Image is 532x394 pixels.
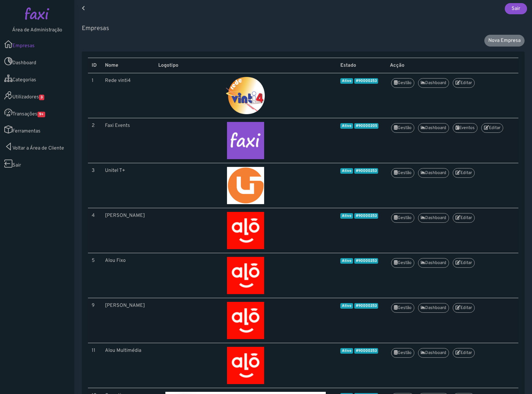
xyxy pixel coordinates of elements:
a: Gestão [391,258,414,268]
a: Dashboard [418,258,449,268]
td: 3 [88,163,101,208]
span: Ativo [340,348,353,354]
span: #90000205 [354,123,379,129]
span: #90000253 [354,348,378,354]
a: Nova Empresa [484,35,525,47]
span: #90000253 [354,78,378,84]
th: Acção [386,58,518,73]
span: #90000253 [354,303,378,309]
h5: Empresas [82,25,525,32]
span: #90000253 [354,168,378,174]
a: Sair [505,3,527,14]
span: #90000253 [354,213,378,219]
a: Eventos [453,123,477,133]
a: Editar [453,258,475,268]
a: Gestão [391,213,414,223]
a: Gestão [391,348,414,358]
th: Estado [337,58,386,73]
a: Dashboard [418,303,449,313]
td: [PERSON_NAME] [101,298,154,343]
a: Editar [453,213,475,223]
th: Logotipo [155,58,337,73]
td: 1 [88,73,101,118]
a: Dashboard [418,213,449,223]
a: Editar [453,168,475,178]
td: 4 [88,208,101,253]
a: Gestão [391,123,414,133]
td: 11 [88,343,101,388]
td: 5 [88,253,101,298]
td: Faxi Events [101,118,154,163]
span: Ativo [340,258,353,264]
a: Gestão [391,78,414,88]
span: Ativo [340,213,353,219]
td: Unitel T+ [101,163,154,208]
span: #90000253 [354,258,378,264]
span: 9+ [37,112,45,117]
span: Ativo [340,168,353,174]
a: Dashboard [418,168,449,178]
a: Editar [481,123,503,133]
span: Ativo [340,303,353,309]
td: Rede vinti4 [101,73,154,118]
span: Ativo [340,78,353,84]
td: Alou Fixo [101,253,154,298]
img: Alou Fixo [158,257,333,294]
td: 9 [88,298,101,343]
a: Dashboard [418,123,449,133]
a: Gestão [391,168,414,178]
img: Faxi Events [158,122,333,159]
span: 3 [39,95,44,100]
img: Alou Multimédia [158,347,333,384]
span: Ativo [340,123,353,129]
a: Gestão [391,303,414,313]
th: Nome [101,58,154,73]
td: Alou Multimédia [101,343,154,388]
img: Rede vinti4 [158,77,333,114]
img: Alou Móvel [158,212,333,249]
a: Dashboard [418,78,449,88]
th: ID [88,58,101,73]
a: Dashboard [418,348,449,358]
a: Editar [453,303,475,313]
img: Unitel T+ [158,167,333,204]
img: Alou Móvel [158,302,333,339]
td: 2 [88,118,101,163]
td: [PERSON_NAME] [101,208,154,253]
a: Editar [453,348,475,358]
a: Editar [453,78,475,88]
